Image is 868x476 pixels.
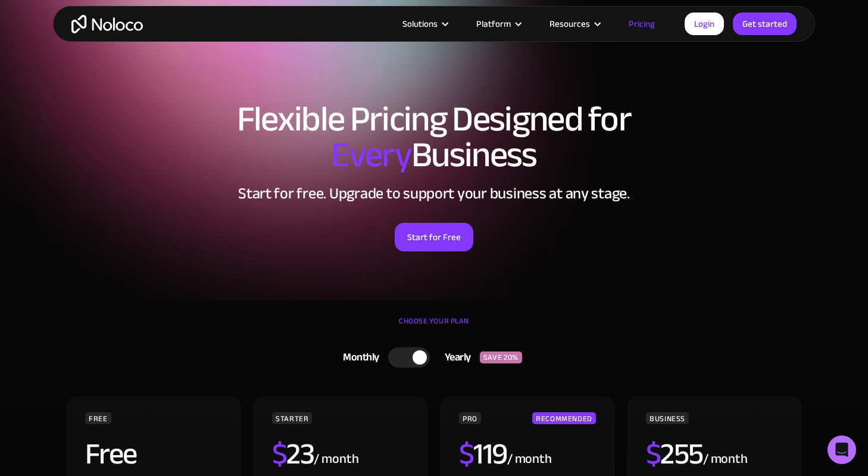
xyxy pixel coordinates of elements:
[388,16,461,32] div: Solutions
[272,439,314,469] h2: 23
[328,349,388,366] div: Monthly
[272,412,312,424] div: STARTER
[532,412,596,424] div: RECOMMENDED
[331,122,411,188] span: Every
[85,412,111,424] div: FREE
[476,16,511,32] div: Platform
[395,223,473,251] a: Start for Free
[85,439,137,469] h2: Free
[535,16,614,32] div: Resources
[461,16,535,32] div: Platform
[71,15,143,33] a: home
[685,13,724,35] a: Login
[733,13,797,35] a: Get started
[646,439,703,469] h2: 255
[480,351,522,363] div: SAVE 20%
[646,412,689,424] div: BUSINESS
[65,312,803,342] div: CHOOSE YOUR PLAN
[507,450,552,469] div: / month
[314,450,358,469] div: / month
[614,16,670,32] a: Pricing
[459,412,481,424] div: PRO
[65,185,803,203] h2: Start for free. Upgrade to support your business at any stage.
[703,450,748,469] div: / month
[828,435,856,464] div: Open Intercom Messenger
[430,349,480,366] div: Yearly
[402,16,438,32] div: Solutions
[549,16,590,32] div: Resources
[459,439,507,469] h2: 119
[65,101,803,173] h1: Flexible Pricing Designed for Business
